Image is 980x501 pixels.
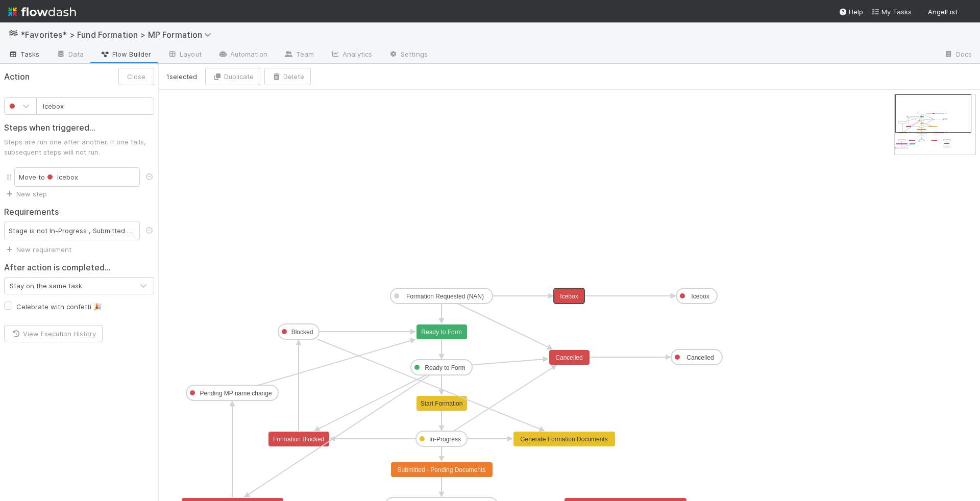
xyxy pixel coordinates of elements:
span: 🏁 [8,30,18,39]
span: AngelList [928,8,958,16]
a: New requirement [4,245,71,254]
text: Start Formation [421,400,463,407]
text: Submitted - Pending Documents [398,466,486,473]
a: Team [276,47,322,63]
a: Data [48,47,92,63]
a: New step [4,190,47,198]
label: Celebrate with confetti 🎉 [16,300,102,313]
span: My Tasks [871,8,912,16]
span: Flow Builder [100,49,151,59]
text: Formation Blocked [273,436,324,443]
div: Stage is not In-Progress , Submitted - Pending Documents , Complete [4,221,140,240]
text: Icebox [560,293,578,300]
text: Cancelled [555,354,582,361]
text: Ready to Form [421,329,461,336]
span: Icebox [45,173,78,181]
a: Analytics [322,47,380,63]
button: Duplicate [205,68,260,85]
div: Help [839,7,863,17]
h2: Steps when triggered... [4,123,154,133]
h2: After action is completed... [4,263,111,272]
div: Stay on the same task [10,281,82,291]
button: Close [118,68,154,85]
a: Automation [210,47,276,63]
img: avatar_892eb56c-5b5a-46db-bf0b-2a9023d0e8f8.png [962,7,972,17]
a: My Tasks [871,7,912,17]
h2: Requirements [4,207,154,217]
span: Tasks [8,49,40,59]
text: Cancelled [687,354,714,361]
span: Action [4,70,30,83]
span: *Favorites* > Fund Formation > MP Formation [20,30,216,40]
a: Docs [936,47,980,63]
text: Formation Requested (NAN) [406,293,484,300]
a: Layout [159,47,210,63]
p: Steps are run one after another. If one fails, subsequent steps will not run. [4,137,154,157]
text: Icebox [691,293,709,300]
span: 1 selected [166,71,197,82]
text: Blocked [291,329,313,336]
button: View Execution History [4,325,103,342]
a: Flow Builder [92,47,159,63]
div: Move to [14,167,140,187]
button: Delete [264,68,311,85]
img: logo-inverted-e16ddd16eac7371096b0.svg [8,3,76,20]
text: Generate Formation Documents [520,436,607,443]
text: Pending MP name change [200,390,272,397]
a: Settings [380,47,436,63]
text: In-Progress [429,436,461,443]
text: Ready to Form [425,364,465,371]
